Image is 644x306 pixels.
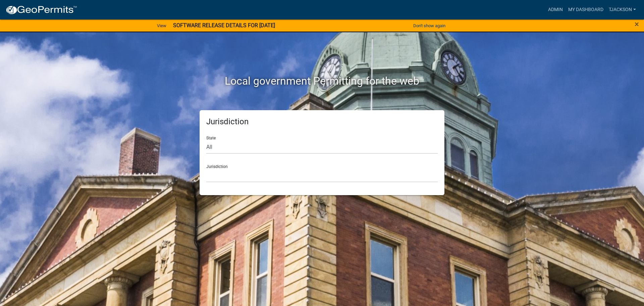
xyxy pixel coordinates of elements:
a: View [154,20,169,31]
a: TJackson [606,3,639,16]
span: × [635,19,639,29]
a: My Dashboard [566,3,606,16]
button: Close [635,20,639,28]
h2: Local government Permitting for the web [136,75,508,87]
h5: Jurisdiction [206,117,438,127]
a: Admin [545,3,566,16]
strong: SOFTWARE RELEASE DETAILS FOR [DATE] [173,22,275,29]
button: Don't show again [411,20,448,31]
